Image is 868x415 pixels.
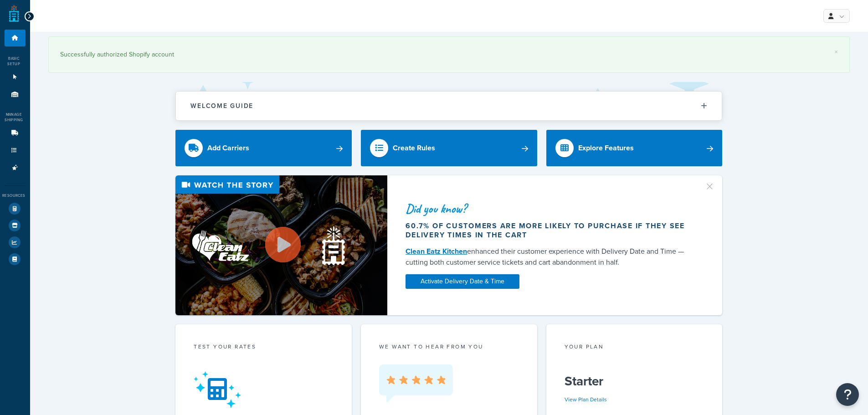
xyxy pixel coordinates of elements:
h2: Welcome Guide [190,102,253,109]
div: 60.7% of customers are more likely to purchase if they see delivery times in the cart [406,221,693,240]
div: enhanced their customer experience with Delivery Date and Time — cutting both customer service ti... [406,246,693,268]
li: Analytics [5,234,26,251]
button: Welcome Guide [176,92,722,120]
div: Explore Features [578,142,634,154]
a: Activate Delivery Date & Time [406,274,519,289]
a: × [834,48,838,56]
li: Dashboard [5,30,26,46]
li: Marketplace [5,217,26,234]
a: Clean Eatz Kitchen [406,246,467,256]
h5: Starter [565,374,704,389]
button: Open Resource Center [836,383,859,406]
li: Origins [5,86,26,103]
div: Successfully authorized Shopify account [60,48,838,61]
div: Add Carriers [207,142,249,154]
div: Test your rates [194,343,334,353]
a: Create Rules [361,130,537,166]
li: Carriers [5,125,26,142]
a: Explore Features [546,130,723,166]
a: Add Carriers [175,130,352,166]
p: we want to hear from you [379,343,519,351]
li: Advanced Features [5,159,26,176]
div: Create Rules [393,142,435,154]
li: Test Your Rates [5,200,26,217]
div: Your Plan [565,343,704,353]
a: View Plan Details [565,395,607,404]
li: Help Docs [5,251,26,267]
img: Video thumbnail [175,175,387,315]
div: Did you know? [406,202,693,215]
li: Websites [5,69,26,86]
li: Shipping Rules [5,142,26,159]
